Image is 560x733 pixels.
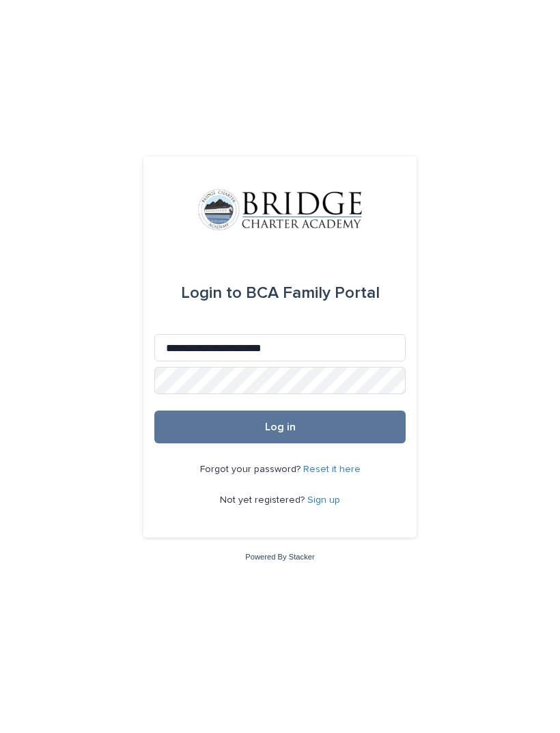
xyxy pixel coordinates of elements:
a: Sign up [307,495,340,505]
div: BCA Family Portal [181,274,380,312]
span: Log in [265,421,296,432]
span: Forgot your password? [200,465,303,474]
a: Powered By Stacker [245,553,314,561]
span: Not yet registered? [220,495,307,505]
a: Reset it here [303,465,361,474]
button: Log in [154,411,406,443]
img: V1C1m3IdTEidaUdm9Hs0 [198,189,362,230]
span: Login to [181,285,242,301]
